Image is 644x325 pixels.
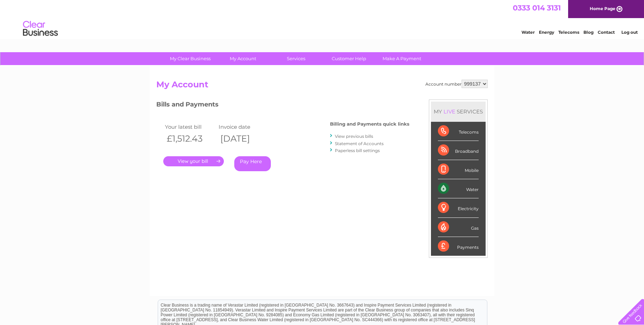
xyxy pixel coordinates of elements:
[23,18,58,39] img: logo.png
[162,52,219,65] a: My Clear Business
[335,148,380,153] a: Paperless bill settings
[438,198,479,217] div: Electricity
[335,141,384,146] a: Statement of Accounts
[163,156,224,166] a: .
[438,160,479,179] div: Mobile
[217,132,270,146] th: [DATE]
[513,3,561,12] a: 0333 014 3131
[335,134,373,139] a: View previous bills
[431,102,486,121] div: MY SERVICES
[373,52,431,65] a: Make A Payment
[621,30,638,35] a: Log out
[267,52,325,65] a: Services
[558,30,579,35] a: Telecoms
[156,80,488,93] h2: My Account
[214,52,272,65] a: My Account
[320,52,378,65] a: Customer Help
[438,237,479,256] div: Payments
[438,218,479,237] div: Gas
[158,4,487,34] div: Clear Business is a trading name of Verastar Limited (registered in [GEOGRAPHIC_DATA] No. 3667643...
[425,80,488,88] div: Account number
[438,179,479,198] div: Water
[217,122,270,132] td: Invoice date
[234,156,271,171] a: Pay Here
[163,122,217,132] td: Your latest bill
[598,30,615,35] a: Contact
[539,30,554,35] a: Energy
[163,132,217,146] th: £1,512.43
[156,100,409,112] h3: Bills and Payments
[442,108,457,115] div: LIVE
[521,30,535,35] a: Water
[330,121,409,127] h4: Billing and Payments quick links
[438,141,479,160] div: Broadband
[438,122,479,141] div: Telecoms
[583,30,594,35] a: Blog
